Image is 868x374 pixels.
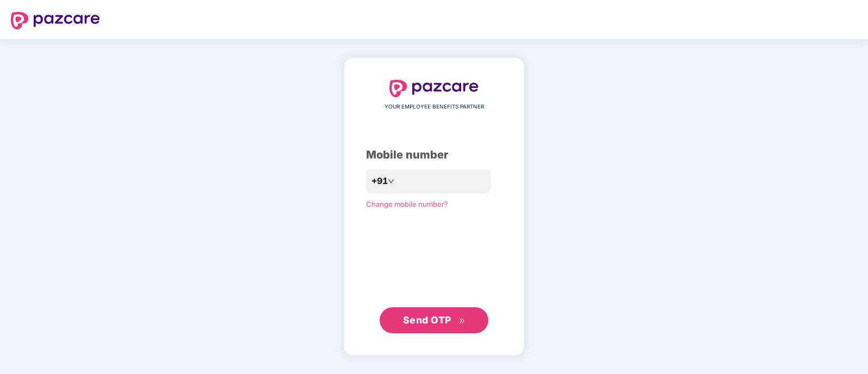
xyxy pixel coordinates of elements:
[458,318,466,325] span: double-right
[11,12,100,29] img: logo
[366,200,448,208] a: Change mobile number?
[372,174,388,188] span: +91
[403,314,451,326] span: Send OTP
[389,80,479,97] img: logo
[380,307,488,333] button: Send OTPdouble-right
[385,103,484,111] span: YOUR EMPLOYEE BENEFITS PARTNER
[388,178,394,185] span: down
[366,147,502,163] div: Mobile number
